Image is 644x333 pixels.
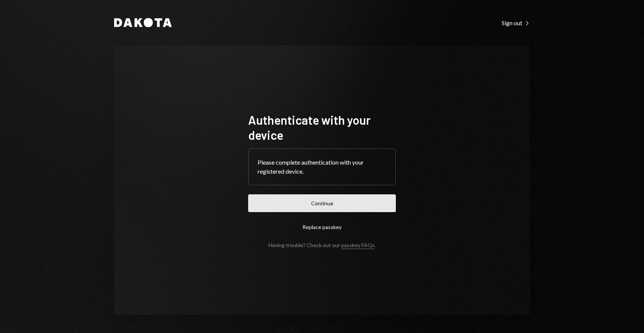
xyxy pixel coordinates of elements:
[269,242,376,248] div: Having trouble? Check out our .
[341,242,375,249] a: passkey FAQs
[258,158,386,176] div: Please complete authentication with your registered device.
[502,18,530,27] a: Sign out
[248,112,396,142] h1: Authenticate with your device
[502,19,530,27] div: Sign out
[248,218,396,236] button: Replace passkey
[248,194,396,212] button: Continue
